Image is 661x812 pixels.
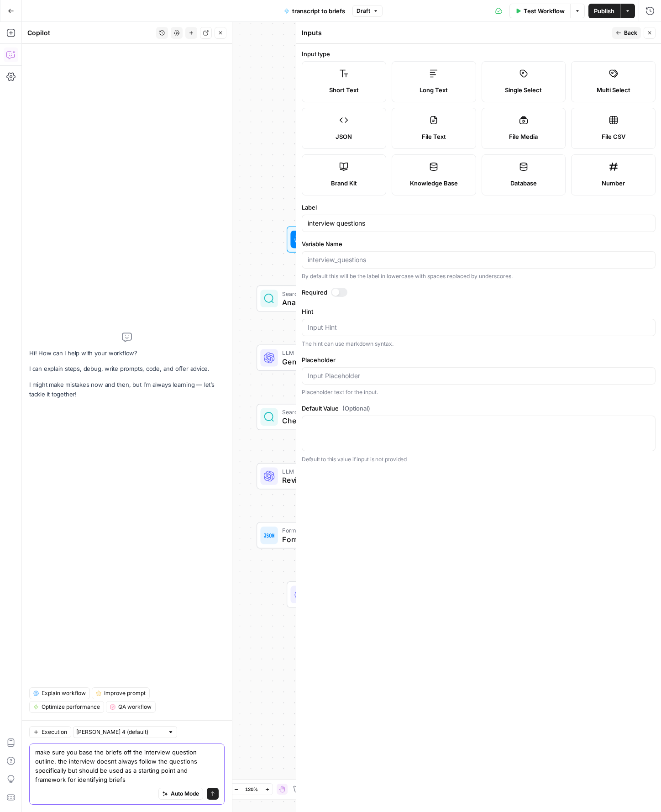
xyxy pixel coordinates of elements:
label: Hint [302,307,656,316]
button: Optimize performance [29,701,104,713]
div: LLM · GPT-4.1Generate LinkedIn Post IdeasStep 2 [257,345,426,371]
label: Default Value [302,404,656,413]
span: Search Knowledge Base [282,289,397,298]
span: LLM · GPT-4.1 [282,348,396,357]
span: Auto Mode [171,790,199,798]
label: Required [302,288,656,297]
span: transcript to briefs [292,6,345,16]
button: QA workflow [106,701,156,713]
input: Input Placeholder [308,371,650,380]
label: Label [302,203,656,212]
span: Knowledge Base [410,179,458,188]
span: Format JSON [282,526,396,535]
span: Search Knowledge Base [282,408,396,417]
button: Execution [29,726,71,738]
span: Format Final Output [282,534,396,545]
div: WorkflowSet InputsInputs [257,226,426,253]
span: Single Select [505,85,542,95]
span: JSON [336,132,352,141]
p: Hi! How can I help with your workflow? [29,348,225,358]
span: Publish [594,6,614,16]
button: Publish [588,4,620,18]
span: (Optional) [342,404,370,413]
div: Copilot [27,28,153,37]
p: I might make mistakes now and then, but I’m always learning — let’s tackle it together! [29,380,225,399]
div: Placeholder text for the input. [302,388,656,396]
div: EndOutput [257,581,426,608]
div: LLM · GPT-4.1Review and Replace DuplicatesStep 4 [257,463,426,490]
button: Draft [352,5,383,17]
span: Check for Duplicate Content [282,415,396,426]
span: Multi Select [597,85,630,95]
span: Test Workflow [524,6,565,16]
span: Brand Kit [331,179,357,188]
div: Search Knowledge BaseCheck for Duplicate ContentStep 3 [257,404,426,430]
span: Short Text [329,85,359,95]
button: Back [612,27,641,39]
span: Explain workflow [42,689,86,697]
span: Optimize performance [42,703,100,711]
div: Inputs [302,28,609,37]
p: Default to this value if input is not provided [302,455,656,464]
span: LLM · GPT-4.1 [282,467,395,475]
input: Input Label [308,219,650,228]
span: Review and Replace Duplicates [282,475,395,485]
button: Test Workflow [509,4,570,18]
div: By default this will be the label in lowercase with spaces replaced by underscores. [302,272,656,280]
label: Input type [302,49,656,58]
span: Number [602,179,625,188]
span: Improve prompt [104,689,146,697]
button: transcript to briefs [278,4,351,18]
span: File Media [509,132,538,141]
span: File Text [422,132,446,141]
span: Generate LinkedIn Post Ideas [282,356,396,367]
p: I can explain steps, debug, write prompts, code, and offer advice. [29,364,225,374]
span: 120% [245,786,258,793]
span: Draft [357,7,370,15]
button: Explain workflow [29,687,90,699]
label: Variable Name [302,239,656,248]
textarea: make sure you base the briefs off the interview question outline. the interview doesnt always fol... [35,748,219,784]
span: Long Text [420,85,448,95]
span: Back [624,29,637,37]
div: Format JSONFormat Final OutputStep 5 [257,522,426,548]
input: interview_questions [308,255,650,264]
span: Execution [42,728,67,736]
span: Analyze Existing Client Content [282,297,397,308]
label: Placeholder [302,355,656,364]
button: Improve prompt [92,687,150,699]
div: The hint can use markdown syntax. [302,340,656,348]
span: Database [510,179,537,188]
div: Search Knowledge BaseAnalyze Existing Client ContentStep 1 [257,285,426,312]
button: Auto Mode [158,788,203,800]
input: Claude Sonnet 4 (default) [76,728,164,737]
span: File CSV [602,132,625,141]
span: QA workflow [118,703,152,711]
